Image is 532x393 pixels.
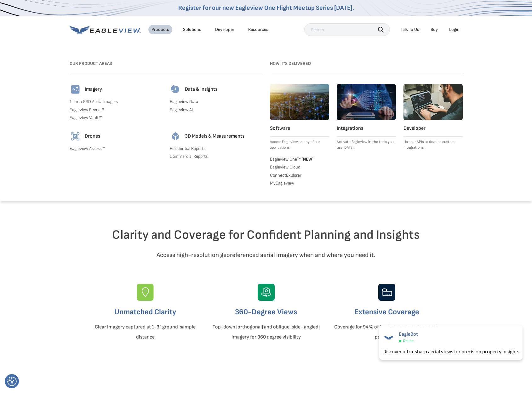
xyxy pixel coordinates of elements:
[270,139,329,151] p: Access Eagleview on any of our applications.
[70,115,162,121] a: Eagleview Vault™
[304,23,390,36] input: Search
[401,27,419,32] div: Talk To Us
[70,99,162,105] a: 1-Inch GSD Aerial Imagery
[403,125,463,132] h4: Developer
[382,348,519,355] div: Discover ultra-sharp aerial views for precision property insights
[300,157,314,162] span: NEW
[403,139,463,151] p: Use our APIs to develop custom integrations.
[7,377,17,386] img: Revisit consent button
[248,27,268,32] div: Resources
[399,331,418,337] span: EagleBot
[170,99,262,105] a: Eagleview Data
[170,84,181,95] img: data-icon.svg
[90,322,200,342] p: Clear imagery captured at 1-3” ground sample distance
[70,131,81,142] img: drones-icon.svg
[270,125,329,132] h4: Software
[270,84,329,120] img: software.webp
[332,322,442,342] p: Coverage for 94% of the [DEMOGRAPHIC_DATA] population
[170,146,262,151] a: Residential Reports
[170,107,262,113] a: Eagleview AI
[337,84,396,120] img: integrations.webp
[70,107,162,113] a: Eagleview Reveal®
[82,227,450,242] h2: Clarity and Coverage for Confident Planning and Insights
[403,339,414,343] span: Online
[337,84,396,151] a: Integrations Activate Eagleview in the tools you use [DATE].
[70,84,81,95] img: imagery-icon.svg
[185,86,217,93] h4: Data & Insights
[215,27,234,32] a: Developer
[7,377,17,386] button: Consent Preferences
[70,59,262,69] h3: Our Product Areas
[270,164,329,170] a: Eagleview Cloud
[178,4,354,12] a: Register for our new Eagleview One Flight Meetup Series [DATE].
[90,307,200,317] h3: Unmatched Clarity
[337,139,396,151] p: Activate Eagleview in the tools you use [DATE].
[382,331,395,344] img: EagleBot
[270,180,329,186] a: MyEagleview
[270,59,463,69] h3: How it's Delivered
[403,84,463,120] img: developer.webp
[152,27,169,32] div: Products
[449,27,460,32] div: Login
[403,84,463,151] a: Developer Use our APIs to develop custom integrations.
[332,307,442,317] h3: Extensive Coverage
[185,133,244,140] h4: 3D Models & Measurements
[170,154,262,159] a: Commercial Reports
[70,146,162,151] a: Eagleview Assess™
[82,250,450,260] p: Access high-resolution georeferenced aerial imagery when and where you need it.
[183,27,201,32] div: Solutions
[211,307,321,317] h3: 360-Degree Views
[211,322,321,342] p: Top-down (orthogonal) and oblique (side- angled) imagery for 360 degree visibility
[337,125,396,132] h4: Integrations
[85,86,102,93] h4: Imagery
[85,133,100,140] h4: Drones
[431,27,438,32] a: Buy
[270,156,329,162] a: Eagleview One™ *NEW*
[170,131,181,142] img: 3d-models-icon.svg
[270,173,329,178] a: ConnectExplorer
